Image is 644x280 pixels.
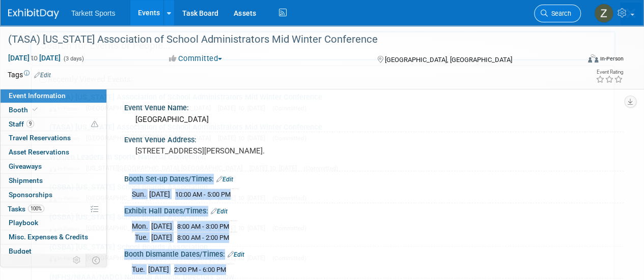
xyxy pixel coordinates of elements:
span: [DATE] to [DATE] [218,254,270,262]
div: Recently Viewed Events: [37,66,609,88]
a: (CSBA) [US_STATE] School Boards Association In-Person [GEOGRAPHIC_DATA], [GEOGRAPHIC_DATA] [DATE]... [44,238,609,267]
span: (Committed) [304,165,338,172]
span: [DATE] to [DATE] [218,224,270,232]
span: (Committed) [272,135,306,142]
span: [DATE] to [DATE] [218,194,270,202]
span: [GEOGRAPHIC_DATA], [GEOGRAPHIC_DATA] [86,104,216,112]
span: [GEOGRAPHIC_DATA], [GEOGRAPHIC_DATA] [86,134,216,142]
span: [DATE] to [DATE] [218,104,270,112]
span: [GEOGRAPHIC_DATA], [GEOGRAPHIC_DATA] [86,254,216,262]
span: In-Person [49,225,84,232]
span: (Committed) [272,225,306,232]
a: (CSBA) [US_STATE] School Boards Association In-Person [GEOGRAPHIC_DATA], [GEOGRAPHIC_DATA] [DATE]... [44,208,609,237]
a: Women Leaders In Sports National Convention In-Person [US_STATE][GEOGRAPHIC_DATA], [GEOGRAPHIC_DA... [44,148,609,177]
span: [DATE] to [DATE] [218,134,270,142]
span: (Committed) [272,105,306,112]
span: In-Person [49,165,84,172]
span: [DATE] to [DATE] [249,164,302,172]
span: [GEOGRAPHIC_DATA], [GEOGRAPHIC_DATA] [86,194,216,202]
span: (Committed) [272,195,306,202]
input: Search for Events or People... [30,31,615,60]
span: [GEOGRAPHIC_DATA], [GEOGRAPHIC_DATA] [86,224,216,232]
a: (TASA) [US_STATE] Association of School Administrators Mid Winter Conference In-Person [GEOGRAPHI... [44,118,609,147]
span: In-Person [49,255,84,262]
span: (Committed) [272,255,306,262]
a: (CSBA) [US_STATE] School Boards Association In-Person [GEOGRAPHIC_DATA], [GEOGRAPHIC_DATA] [DATE]... [44,178,609,207]
span: [US_STATE][GEOGRAPHIC_DATA], [GEOGRAPHIC_DATA] [86,164,247,172]
span: In-Person [49,195,84,202]
span: In-Person [49,105,84,112]
span: In-Person [49,135,84,142]
a: (TASA) [US_STATE] Association of School Administrators Mid Winter Conference In-Person [GEOGRAPHI... [44,88,609,117]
